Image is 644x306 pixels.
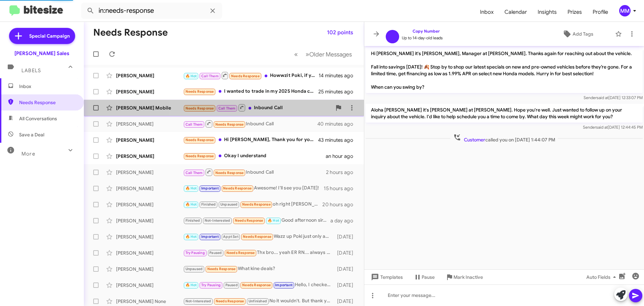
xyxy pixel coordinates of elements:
h1: Needs Response [93,27,168,38]
span: Sender [DATE] 12:44:45 PM [583,125,643,130]
span: Templates [370,271,403,283]
span: Call Them [185,171,203,175]
span: Paused [209,251,222,255]
span: Needs Response [207,267,236,271]
div: [PERSON_NAME] [116,137,183,143]
span: Call Them [218,106,236,111]
span: Not-Interested [185,299,211,303]
span: called you on [DATE] 1:44:07 PM [450,133,558,143]
div: [PERSON_NAME] [116,185,183,192]
div: [PERSON_NAME] [116,121,183,127]
div: I wanted to trade in my 2025 Honda civi si for odyssey [183,88,318,95]
div: What kine deals? [183,265,334,273]
span: Appt Set [223,234,238,239]
a: Inbox [475,2,499,22]
button: 102 points [322,27,359,39]
span: Needs Response [216,299,244,303]
div: [PERSON_NAME] [116,169,183,176]
button: Templates [364,271,408,283]
span: Customer [464,137,485,143]
span: Unpaused [185,267,203,271]
span: Try Pausing [201,283,221,287]
a: Prizes [562,2,587,22]
span: 🔥 Hot [185,74,197,78]
div: [DATE] [334,298,359,305]
a: Profile [587,2,613,22]
span: Needs Response [185,138,214,142]
span: Needs Response [242,283,271,287]
button: Mark Inactive [440,271,488,283]
div: [PERSON_NAME] Sales [14,50,69,57]
div: [DATE] [334,282,359,289]
span: Older Messages [309,51,352,58]
div: Inbound Call [183,120,318,128]
p: Aloha [PERSON_NAME] it's [PERSON_NAME] at [PERSON_NAME]. Hope you're well. Just wanted to follow ... [366,104,643,123]
span: Labels [21,68,41,74]
button: Auto Fields [581,271,624,283]
span: Not-Interested [205,218,230,223]
div: Inbound Call [183,103,332,112]
span: Special Campaign [29,33,70,39]
div: [PERSON_NAME] [116,201,183,208]
span: Finished [201,202,216,207]
div: Okay I understand [183,152,326,160]
div: [PERSON_NAME] [116,250,183,256]
span: Inbox [19,83,76,90]
div: 25 minutes ago [318,88,359,95]
span: said at [596,125,608,130]
a: Calendar [499,2,532,22]
span: » [306,50,309,58]
button: Pause [408,271,440,283]
div: [PERSON_NAME] [116,266,183,272]
span: 🔥 Hot [185,186,197,190]
div: 15 hours ago [324,185,359,192]
span: Needs Response [215,122,244,127]
span: Sender [DATE] 12:33:07 PM [584,95,643,100]
span: 🔥 Hot [268,218,279,223]
span: Add Tags [573,28,593,40]
span: More [21,151,35,157]
div: oh right [PERSON_NAME] no i didn't go [DATE] because someone bought the car [DATE] while i was at... [183,201,322,208]
div: Wazz up Poki just only ask if you have RAV4 2023or 2024 pre owned low mileage [183,233,334,241]
span: Needs Response [235,218,263,223]
div: [PERSON_NAME] [116,88,183,95]
span: Pause [422,271,435,283]
div: [PERSON_NAME] [116,282,183,289]
span: Needs Response [223,186,252,190]
a: Copy Number [405,29,440,34]
span: Unfinished [249,299,267,303]
div: a day ago [330,217,359,224]
span: Unpaused [220,202,238,207]
button: MM [613,5,637,16]
div: 40 minutes ago [318,121,359,127]
span: Needs Response [215,171,244,175]
span: Needs Response [185,106,214,111]
div: [PERSON_NAME] Mobile [116,104,183,111]
p: Hi [PERSON_NAME] it's [PERSON_NAME], Manager at [PERSON_NAME]. Thanks again for reaching out abou... [366,47,643,93]
span: 🔥 Hot [185,202,197,207]
span: Up to 14-day-old leads [402,35,443,41]
div: [DATE] [334,266,359,272]
div: Inbound Call [183,168,326,176]
a: Special Campaign [9,28,75,44]
nav: Page navigation example [290,47,356,61]
div: MM [619,5,631,16]
div: Howwzit Poki, if you can gimme a call back when you have a chance regarding the tundra on kona th... [183,71,319,80]
div: Good afternoon sir..this is [PERSON_NAME]..just wanna ask..if im going to put 1500 downpayment,ca... [183,217,330,224]
div: [PERSON_NAME] [116,217,183,224]
div: [DATE] [334,233,359,240]
a: Insights [532,2,562,22]
span: Needs Response [19,99,76,106]
div: an hour ago [326,153,359,160]
span: 🔥 Hot [185,234,197,239]
div: 20 hours ago [322,201,359,208]
div: Hello, I checked this morning and it shows that the CRV was sold so we can cancel our appointment... [183,281,334,289]
span: Mark Inactive [453,271,483,283]
button: Previous [290,47,302,61]
span: « [294,50,298,58]
span: Call Them [201,74,219,78]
